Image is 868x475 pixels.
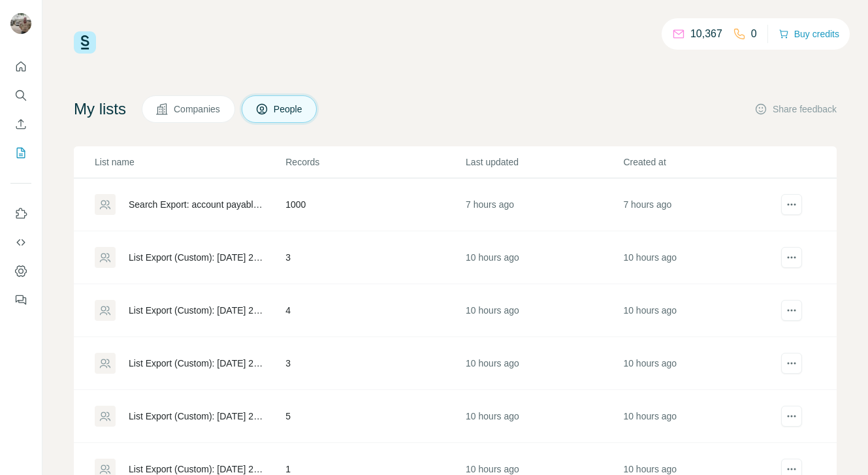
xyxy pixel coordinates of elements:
[285,178,465,231] td: 1000
[129,304,263,317] div: List Export (Custom): [DATE] 23:40
[74,99,126,120] h4: My lists
[10,55,31,78] button: Quick start
[779,25,839,43] button: Buy credits
[10,288,31,312] button: Feedback
[285,390,465,443] td: 5
[10,84,31,107] button: Search
[465,337,622,390] td: 10 hours ago
[129,198,263,211] div: Search Export: account payable, Account Manager, Account Specialist, Senior Account Manager, [GEO...
[465,178,622,231] td: 7 hours ago
[622,390,780,443] td: 10 hours ago
[10,231,31,254] button: Use Surfe API
[95,156,284,169] p: List name
[781,247,802,268] button: actions
[623,156,779,169] p: Created at
[690,26,722,42] p: 10,367
[622,178,780,231] td: 7 hours ago
[10,141,31,165] button: My lists
[129,410,263,423] div: List Export (Custom): [DATE] 23:38
[622,337,780,390] td: 10 hours ago
[174,103,221,116] span: Companies
[751,26,757,42] p: 0
[465,231,622,284] td: 10 hours ago
[285,337,465,390] td: 3
[466,156,622,169] p: Last updated
[285,284,465,337] td: 4
[285,231,465,284] td: 3
[129,357,263,370] div: List Export (Custom): [DATE] 23:39
[781,353,802,374] button: actions
[10,202,31,225] button: Use Surfe on LinkedIn
[10,112,31,136] button: Enrich CSV
[10,13,31,34] img: Avatar
[622,284,780,337] td: 10 hours ago
[465,390,622,443] td: 10 hours ago
[781,300,802,321] button: actions
[622,231,780,284] td: 10 hours ago
[285,156,464,169] p: Records
[10,259,31,283] button: Dashboard
[274,103,304,116] span: People
[129,251,263,264] div: List Export (Custom): [DATE] 23:40
[465,284,622,337] td: 10 hours ago
[781,406,802,427] button: actions
[754,103,837,116] button: Share feedback
[781,194,802,215] button: actions
[74,31,96,54] img: Surfe Logo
